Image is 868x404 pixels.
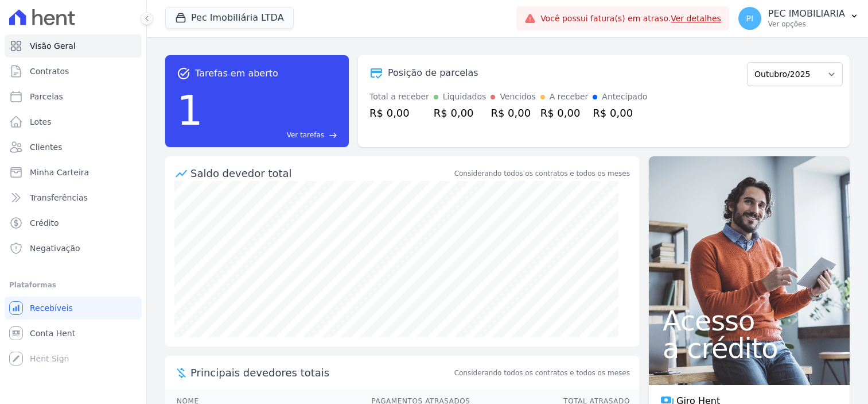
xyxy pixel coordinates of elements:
span: Minha Carteira [30,167,89,178]
span: Transferências [30,192,88,203]
div: 1 [177,80,203,140]
a: Crédito [5,211,142,234]
div: Saldo devedor total [190,166,452,181]
span: Contratos [30,66,69,77]
div: R$ 0,00 [434,105,486,121]
span: Tarefas em aberto [195,67,278,80]
span: PI [746,14,754,22]
a: Ver detalhes [671,14,721,23]
a: Ver tarefas east [208,130,337,140]
span: Conta Hent [30,328,75,339]
a: Visão Geral [5,34,142,57]
div: R$ 0,00 [491,105,535,121]
div: R$ 0,00 [540,105,589,121]
span: Visão Geral [30,40,76,52]
a: Contratos [5,60,142,83]
div: R$ 0,00 [593,105,647,121]
span: Lotes [30,116,52,128]
span: Negativação [30,243,80,254]
span: Principais devedores totais [190,365,452,380]
a: Minha Carteira [5,161,142,184]
div: Liquidados [443,91,486,103]
div: Posição de parcelas [388,66,478,80]
a: Lotes [5,110,142,133]
span: task_alt [177,67,190,80]
span: Parcelas [30,91,63,102]
a: Recebíveis [5,297,142,320]
button: PI PEC IMOBILIARIA Ver opções [729,2,868,34]
span: Recebíveis [30,302,73,314]
span: Considerando todos os contratos e todos os meses [454,368,630,378]
button: Pec Imobiliária LTDA [165,7,294,29]
a: Negativação [5,237,142,260]
div: Total a receber [369,91,429,103]
p: Ver opções [768,20,845,29]
span: Acesso [663,307,836,334]
span: Crédito [30,217,59,229]
div: R$ 0,00 [369,105,429,121]
span: Você possui fatura(s) em atraso. [540,13,721,25]
div: Vencidos [500,91,535,103]
span: a crédito [663,334,836,362]
p: PEC IMOBILIARIA [768,8,845,20]
a: Parcelas [5,85,142,108]
a: Transferências [5,186,142,209]
div: Antecipado [602,91,647,103]
a: Conta Hent [5,322,142,345]
a: Clientes [5,136,142,159]
div: Considerando todos os contratos e todos os meses [454,168,630,179]
span: Clientes [30,141,62,153]
span: Ver tarefas [287,130,324,140]
div: Plataformas [9,278,137,292]
span: east [329,131,337,140]
div: A receber [550,91,589,103]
